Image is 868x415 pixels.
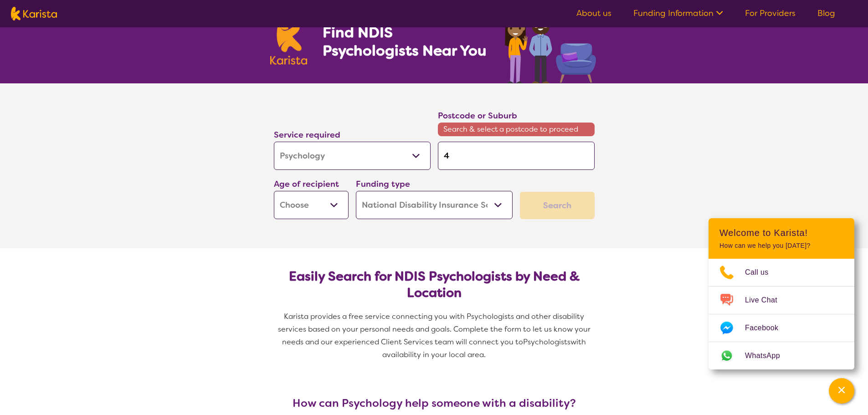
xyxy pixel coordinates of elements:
[274,129,340,140] label: Service required
[709,342,854,369] a: Web link opens in a new tab.
[745,349,791,363] span: WhatsApp
[745,266,780,279] span: Call us
[745,321,789,335] span: Facebook
[709,259,854,369] ul: Choose channel
[719,227,843,238] h2: Welcome to Karista!
[438,123,595,136] span: Search & select a postcode to proceed
[278,312,592,347] span: Karista provides a free service connecting you with Psychologists and other disability services b...
[323,23,491,60] h1: Find NDIS Psychologists Near You
[523,337,570,347] span: Psychologists
[633,8,723,19] a: Funding Information
[270,15,308,65] img: Karista logo
[502,4,598,83] img: psychology
[356,179,410,190] label: Funding type
[829,378,854,404] button: Channel Menu
[438,142,595,170] input: Type
[745,8,796,19] a: For Providers
[745,293,788,307] span: Live Chat
[274,179,339,190] label: Age of recipient
[281,268,587,301] h2: Easily Search for NDIS Psychologists by Need & Location
[438,110,517,121] label: Postcode or Suburb
[11,7,57,20] img: Karista logo
[817,8,835,19] a: Blog
[576,8,611,19] a: About us
[719,242,843,250] p: How can we help you [DATE]?
[709,218,854,369] div: Channel Menu
[270,397,598,410] h3: How can Psychology help someone with a disability?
